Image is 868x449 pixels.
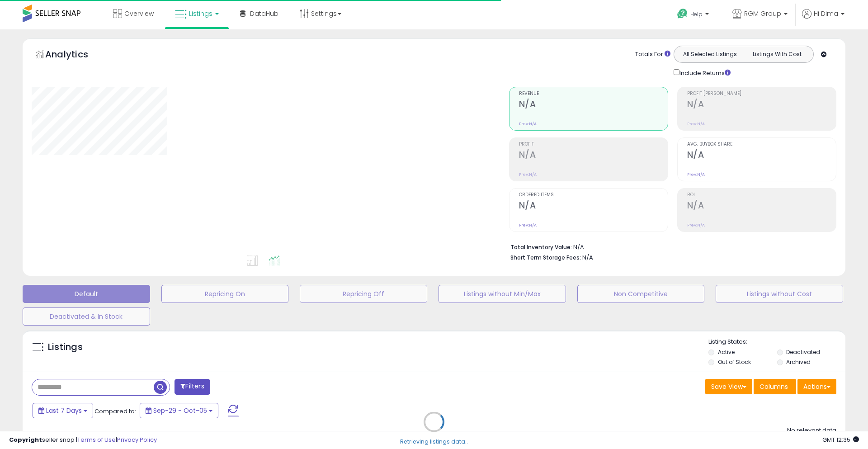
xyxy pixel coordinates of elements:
[802,9,844,29] a: Hi Dima
[687,99,836,111] h2: N/A
[687,222,705,228] small: Prev: N/A
[582,253,593,262] span: N/A
[9,436,157,444] div: seller snap | |
[250,9,278,18] span: DataHub
[744,9,781,18] span: RGM Group
[687,172,705,177] small: Prev: N/A
[519,193,668,198] span: Ordered Items
[519,200,668,213] h2: N/A
[519,172,537,177] small: Prev: N/A
[161,285,289,303] button: Repricing On
[635,50,670,59] div: Totals For
[676,48,744,60] button: All Selected Listings
[9,435,42,444] strong: Copyright
[687,193,836,198] span: ROI
[519,121,537,127] small: Prev: N/A
[677,8,688,19] i: Get Help
[400,438,468,446] div: Retrieving listings data..
[670,1,718,29] a: Help
[687,142,836,147] span: Avg. Buybox Share
[189,9,212,18] span: Listings
[23,307,150,326] button: Deactivated & In Stock
[814,9,838,18] span: Hi Dima
[519,142,668,147] span: Profit
[510,254,581,261] b: Short Term Storage Fees:
[519,150,668,162] h2: N/A
[439,285,566,303] button: Listings without Min/Max
[577,285,705,303] button: Non Competitive
[300,285,427,303] button: Repricing Off
[667,67,741,78] div: Include Returns
[687,91,836,96] span: Profit [PERSON_NAME]
[124,9,154,18] span: Overview
[519,99,668,111] h2: N/A
[716,285,843,303] button: Listings without Cost
[510,241,830,252] li: N/A
[45,48,106,63] h5: Analytics
[687,200,836,213] h2: N/A
[519,222,537,228] small: Prev: N/A
[510,243,572,251] b: Total Inventory Value:
[743,48,811,60] button: Listings With Cost
[687,121,705,127] small: Prev: N/A
[23,285,150,303] button: Default
[687,150,836,162] h2: N/A
[519,91,668,96] span: Revenue
[690,10,703,18] span: Help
